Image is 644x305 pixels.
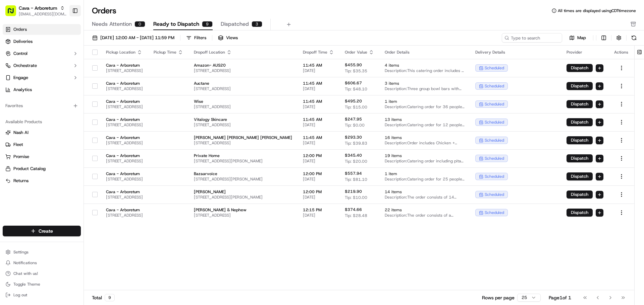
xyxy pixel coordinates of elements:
[567,118,593,126] button: Dispatch
[194,189,292,195] span: [PERSON_NAME]
[345,98,362,104] span: $495.20
[100,35,174,41] span: [DATE] 12:00 AM - [DATE] 11:59 PM
[485,65,504,71] span: scheduled
[106,140,143,146] span: [STREET_ADDRESS]
[194,117,292,122] span: Vitalogy Skincare
[21,104,54,109] span: [PERSON_NAME]
[19,11,67,17] button: [EMAIL_ADDRESS][DOMAIN_NAME]
[57,150,62,156] div: 💻
[3,36,81,47] a: Deliveries
[303,122,334,128] span: [DATE]
[92,5,116,16] h1: Orders
[345,171,362,176] span: $557.94
[106,63,143,68] span: Cava - Arboretum
[5,154,78,160] a: Promise
[385,140,465,146] span: Description: Order includes Chicken + Rice, Greek Salad, Spicy Lamb Meatball, Steak + Harissa, an...
[345,86,367,92] span: Tip: $48.10
[303,171,334,176] span: 12:00 PM
[3,139,81,150] button: Fleet
[303,153,334,158] span: 12:00 PM
[5,178,78,184] a: Returns
[385,176,465,182] span: Description: Catering order for 25 people, including various chicken, steak, falafel, and Greek s...
[7,150,12,156] div: 📗
[614,50,629,55] div: Actions
[385,158,465,164] span: Description: Catering order including pita chips and dip, various pita packs (garlic chicken, ste...
[303,189,334,195] span: 12:00 PM
[385,135,465,140] span: 16 items
[13,292,27,298] span: Log out
[3,269,81,278] button: Chat with us!
[567,190,593,199] button: Dispatch
[485,156,504,161] span: scheduled
[194,195,292,200] span: [STREET_ADDRESS][PERSON_NAME]
[7,97,17,108] img: Liam S.
[5,166,78,172] a: Product Catalog
[194,104,292,109] span: [STREET_ADDRESS]
[30,71,92,76] div: We're available if you need us!
[14,64,26,76] img: 5e9a9d7314ff4150bce227a61376b483.jpg
[194,50,292,55] div: Dropoff Location
[3,280,81,289] button: Toggle Theme
[19,5,57,11] span: Cava - Arboretum
[194,122,292,128] span: [STREET_ADDRESS]
[303,63,334,68] span: 11:45 AM
[303,195,334,200] span: [DATE]
[485,192,504,197] span: scheduled
[385,189,465,195] span: 14 items
[194,140,292,146] span: [STREET_ADDRESS]
[3,100,81,111] div: Favorites
[3,163,81,174] button: Product Catalog
[106,81,143,86] span: Cava - Arboretum
[303,213,334,218] span: [DATE]
[567,64,593,72] button: Dispatch
[385,153,465,158] span: 19 items
[13,282,40,287] span: Toggle Theme
[303,176,334,182] span: [DATE]
[3,151,81,162] button: Promise
[7,27,122,37] p: Welcome 👋
[485,83,504,89] span: scheduled
[194,207,292,213] span: [PERSON_NAME] & Nephew
[221,20,249,28] span: Dispatched
[3,24,81,35] a: Orders
[194,68,292,73] span: [STREET_ADDRESS]
[567,209,593,217] button: Dispatch
[385,122,465,128] span: Description: Catering order for 12 people including 6x Chicken + Rice, 3x Greek Salad, 4x Harissa...
[21,122,54,127] span: [PERSON_NAME]
[567,100,593,108] button: Dispatch
[345,123,365,128] span: Tip: $0.00
[13,150,51,156] span: Knowledge Base
[385,207,465,213] span: 22 items
[13,104,19,109] img: 1736555255976-a54dd68f-1ca7-489b-9aae-adbdc363a1c4
[92,294,115,301] div: Total
[3,258,81,268] button: Notifications
[485,210,504,215] span: scheduled
[13,87,32,93] span: Analytics
[567,136,593,144] button: Dispatch
[3,290,81,300] button: Log out
[558,8,636,13] span: All times are displayed using CDT timezone
[3,72,81,83] button: Engage
[67,166,81,171] span: Pylon
[13,39,33,45] span: Deliveries
[7,7,20,20] img: Nash
[194,176,292,182] span: [STREET_ADDRESS][PERSON_NAME]
[92,20,132,28] span: Needs Attention
[3,127,81,138] button: Nash AI
[385,63,465,68] span: 4 items
[13,249,29,255] span: Settings
[194,213,292,218] span: [STREET_ADDRESS]
[345,80,362,86] span: $606.67
[385,213,465,218] span: Description: The order consists of a variety of CAVA bowls and salads, including Chicken + Rice, ...
[3,48,81,59] button: Control
[485,120,504,125] span: scheduled
[56,122,58,127] span: •
[567,154,593,162] button: Dispatch
[303,135,334,140] span: 11:45 AM
[345,104,367,110] span: Tip: $15.00
[3,84,81,95] a: Analytics
[13,260,37,265] span: Notifications
[13,142,23,148] span: Fleet
[106,195,143,200] span: [STREET_ADDRESS]
[13,51,28,57] span: Control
